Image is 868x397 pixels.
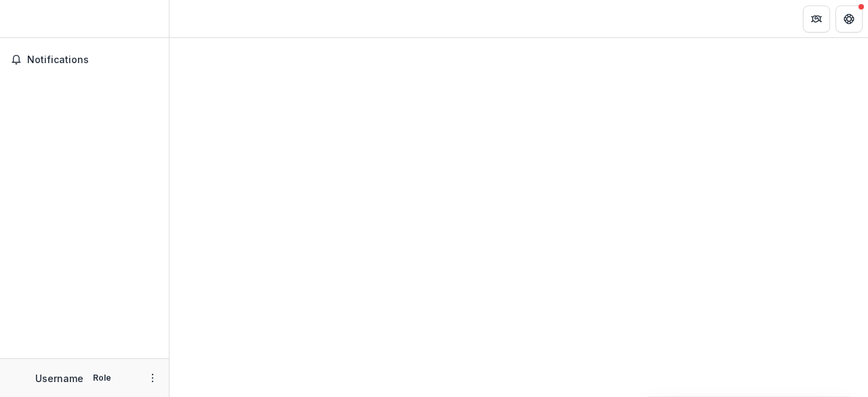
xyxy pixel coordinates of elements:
[89,372,115,384] p: Role
[144,370,161,386] button: More
[835,5,863,33] button: Get Help
[803,5,830,33] button: Partners
[5,49,163,71] button: Notifications
[27,54,158,66] span: Notifications
[35,371,83,385] p: Username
